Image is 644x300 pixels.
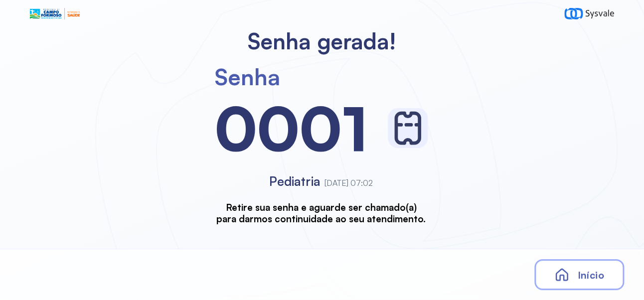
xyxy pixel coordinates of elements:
[324,178,373,188] span: [DATE] 07:02
[215,91,368,165] div: 0001
[248,27,396,55] h2: Senha gerada!
[215,63,280,91] div: Senha
[216,201,426,225] h3: Retire sua senha e aguarde ser chamado(a) para darmos continuidade ao seu atendimento.
[269,173,320,189] span: Pediatria
[577,269,604,281] span: Início
[30,8,80,19] img: Logotipo do estabelecimento
[564,8,614,19] img: logo-sysvale.svg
